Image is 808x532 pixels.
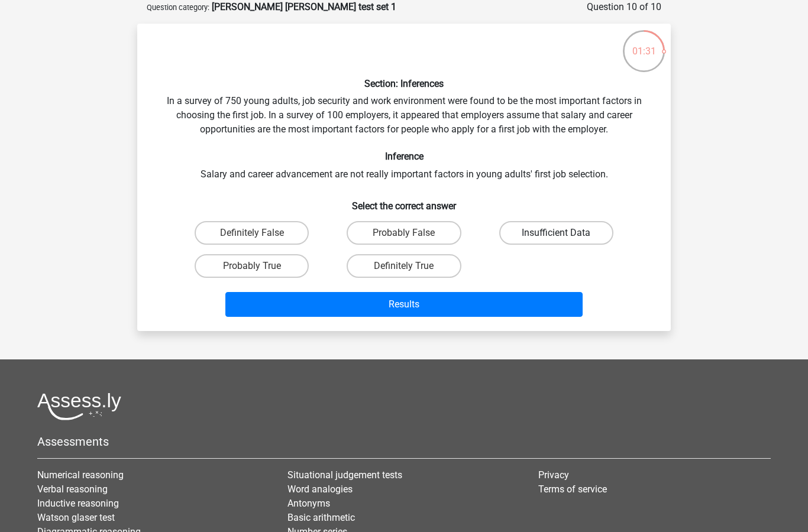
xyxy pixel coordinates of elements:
label: Insufficient Data [499,221,613,245]
h5: Assessments [37,434,771,449]
h6: Select the correct answer [156,191,652,212]
strong: [PERSON_NAME] [PERSON_NAME] test set 1 [212,1,396,12]
a: Privacy [538,469,569,481]
a: Basic arithmetic [287,512,355,523]
label: Probably False [347,221,461,245]
a: Verbal reasoning [37,484,108,495]
h6: Inference [156,151,652,162]
label: Definitely True [347,254,461,278]
a: Antonyms [287,498,330,509]
div: 01:31 [622,29,666,59]
a: Situational judgement tests [287,469,402,481]
a: Inductive reasoning [37,498,119,509]
label: Definitely False [195,221,309,245]
h6: Section: Inferences [156,78,652,89]
img: Assessly logo [37,392,121,420]
a: Terms of service [538,484,607,495]
small: Question category: [147,3,209,12]
div: In a survey of 750 young adults, job security and work environment were found to be the most impo... [142,33,666,322]
a: Word analogies [287,484,353,495]
a: Numerical reasoning [37,469,124,481]
label: Probably True [195,254,309,278]
a: Watson glaser test [37,512,115,523]
button: Results [225,292,583,317]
